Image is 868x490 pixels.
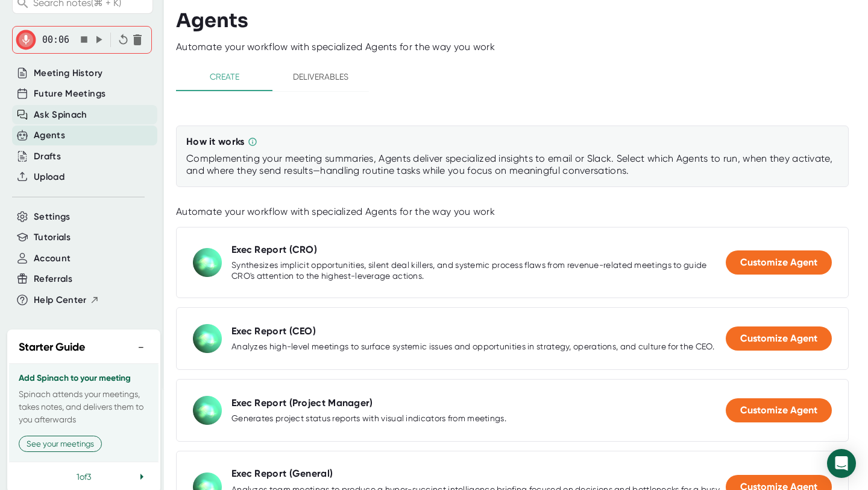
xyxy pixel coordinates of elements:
[183,69,265,84] span: Create
[34,293,99,307] button: Help Center
[231,244,317,256] div: Exec Report (CRO)
[740,256,817,268] span: Customize Agent
[34,66,102,80] button: Meeting History
[231,413,506,424] div: Generates project status reports with visual indicators from meetings.
[34,210,71,224] button: Settings
[34,129,65,142] button: Agents
[186,153,838,177] div: Complementing your meeting summaries, Agents deliver specialized insights to email or Slack. Sele...
[133,339,149,356] button: −
[186,136,245,148] div: How it works
[176,206,849,218] div: Automate your workflow with specialized Agents for the way you work
[42,34,69,45] span: 00:06
[19,374,149,383] h3: Add Spinach to your meeting
[19,388,149,426] p: Spinach attends your meetings, takes notes, and delivers them to you afterwards
[231,342,714,352] div: Analyzes high-level meetings to surface systemic issues and opportunities in strategy, operations...
[34,170,64,184] button: Upload
[231,260,726,281] div: Synthesizes implicit opportunities, silent deal killers, and systemic process flaws from revenue-...
[19,436,102,452] button: See your meetings
[248,137,257,147] svg: Complementing your meeting summaries, Agents deliver specialized insights to email or Slack. Sele...
[34,108,87,122] button: Ask Spinach
[34,231,71,244] button: Tutorials
[193,248,222,277] img: Exec Report (CRO)
[193,324,222,353] img: Exec Report (CEO)
[34,252,71,266] button: Account
[231,468,333,480] div: Exec Report (General)
[77,472,91,482] span: 1 of 3
[827,449,856,478] div: Open Intercom Messenger
[231,325,316,337] div: Exec Report (CEO)
[34,293,87,307] span: Help Center
[726,398,832,422] button: Customize Agent
[740,332,817,344] span: Customize Agent
[231,397,373,409] div: Exec Report (Project Manager)
[176,9,248,32] h3: Agents
[176,41,868,53] div: Automate your workflow with specialized Agents for the way you work
[34,272,72,286] button: Referrals
[740,404,817,416] span: Customize Agent
[726,250,832,275] button: Customize Agent
[34,87,105,101] button: Future Meetings
[34,150,61,164] button: Drafts
[19,339,85,355] h2: Starter Guide
[280,69,362,84] span: Deliverables
[193,396,222,425] img: Exec Report (Project Manager)
[726,326,832,351] button: Customize Agent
